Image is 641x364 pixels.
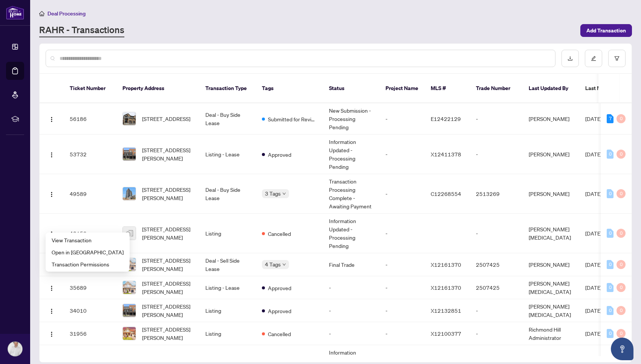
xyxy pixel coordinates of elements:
span: [DATE] [585,151,602,158]
td: 2507425 [470,253,523,276]
button: Logo [46,304,58,317]
td: - [379,276,425,299]
td: - [379,174,425,214]
td: Richmond Hill Administrator [523,322,579,345]
span: Transaction Permissions [52,260,124,268]
button: Open asap [611,338,633,360]
td: - [379,103,425,135]
button: Logo [46,327,58,340]
span: [DATE] [585,261,602,268]
span: Approved [268,150,291,159]
button: edit [585,50,602,67]
td: Listing [199,322,256,345]
img: thumbnail-img [123,327,136,340]
span: [STREET_ADDRESS][PERSON_NAME] [142,225,193,242]
span: 4 Tags [265,260,281,269]
span: down [282,192,286,196]
td: Listing - Lease [199,135,256,174]
span: [DATE] [585,330,602,337]
span: [STREET_ADDRESS][PERSON_NAME] [142,325,193,342]
div: 0 [607,260,613,269]
td: Listing - Lease [199,276,256,299]
img: Profile Icon [8,342,22,356]
span: Open in [GEOGRAPHIC_DATA] [52,248,124,256]
button: Logo [46,188,58,200]
td: [PERSON_NAME][MEDICAL_DATA] [523,299,579,322]
th: MLS # [425,74,470,103]
td: Information Updated - Processing Pending [323,135,379,174]
span: filter [614,56,620,61]
span: X12100377 [431,330,461,337]
div: 0 [607,283,613,292]
img: thumbnail-img [123,281,136,294]
span: Submitted for Review [268,115,317,123]
span: X12161370 [431,261,461,268]
button: filter [608,50,626,67]
img: thumbnail-img [123,304,136,317]
span: [STREET_ADDRESS] [142,115,190,123]
img: thumbnail-img [123,227,136,240]
td: - [379,253,425,276]
span: [DATE] [585,230,602,237]
td: 2513269 [470,174,523,214]
td: - [323,276,379,299]
span: C12268554 [431,190,461,197]
td: 43150 [64,214,116,253]
span: [STREET_ADDRESS][PERSON_NAME] [142,302,193,319]
td: Information Updated - Processing Pending [323,214,379,253]
td: - [379,135,425,174]
span: home [39,11,44,16]
td: Final Trade [323,253,379,276]
td: Listing [199,299,256,322]
div: 0 [617,150,626,159]
a: RAHR - Transactions [39,24,124,37]
span: [STREET_ADDRESS][PERSON_NAME] [142,146,193,162]
span: Cancelled [268,229,291,238]
div: 0 [617,114,626,123]
th: Transaction Type [199,74,256,103]
img: logo [6,6,24,20]
td: - [379,214,425,253]
td: - [323,299,379,322]
td: - [470,299,523,322]
span: [DATE] [585,190,602,197]
span: [STREET_ADDRESS][PERSON_NAME] [142,279,193,296]
span: [DATE] [585,284,602,291]
img: Logo [49,191,55,197]
div: 0 [617,229,626,238]
button: download [561,50,579,67]
div: 0 [607,229,613,238]
td: [PERSON_NAME] [523,174,579,214]
td: [PERSON_NAME][MEDICAL_DATA] [523,276,579,299]
div: 0 [617,306,626,315]
td: - [470,103,523,135]
td: - [323,322,379,345]
td: Deal - Buy Side Lease [199,103,256,135]
div: 7 [607,114,613,123]
img: thumbnail-img [123,187,136,200]
span: [STREET_ADDRESS][PERSON_NAME] [142,185,193,202]
td: - [470,214,523,253]
img: Logo [49,116,55,122]
img: Logo [49,231,55,237]
td: - [470,135,523,174]
div: 0 [607,306,613,315]
span: [STREET_ADDRESS][PERSON_NAME] [142,256,193,273]
td: Deal - Sell Side Lease [199,253,256,276]
td: Listing [199,214,256,253]
td: - [379,299,425,322]
span: X12161370 [431,284,461,291]
span: X12132851 [431,307,461,314]
th: Status [323,74,379,103]
span: edit [591,56,596,61]
th: Ticket Number [64,74,116,103]
td: 49589 [64,174,116,214]
span: download [568,56,573,61]
th: Last Updated By [523,74,579,103]
td: 31956 [64,322,116,345]
img: Logo [49,285,55,291]
div: 0 [617,283,626,292]
td: [PERSON_NAME] [523,103,579,135]
img: Logo [49,152,55,158]
span: Add Transaction [586,24,626,37]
